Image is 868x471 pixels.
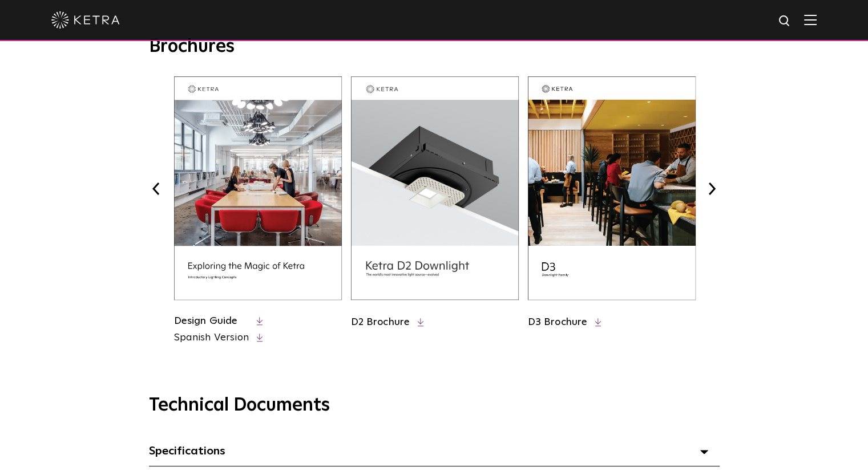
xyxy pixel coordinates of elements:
a: Spanish Version [174,331,249,345]
a: D2 Brochure [351,317,410,327]
span: Specifications [149,445,225,457]
img: Ketra d2 Sell Sheet_1140x1520 [351,76,519,300]
a: Design Guide [174,316,238,326]
img: Hamburger%20Nav.svg [804,14,817,25]
button: Previous [149,181,164,196]
button: Next [705,181,720,196]
h3: Brochures [149,35,720,59]
img: d3_brochure_thumbnail [528,76,696,300]
img: ketra-logo-2019-white [51,11,120,29]
img: design_brochure_thumbnail [174,76,342,300]
img: search icon [778,14,792,29]
a: D3 Brochure [528,317,588,327]
h3: Technical Documents [149,395,720,416]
